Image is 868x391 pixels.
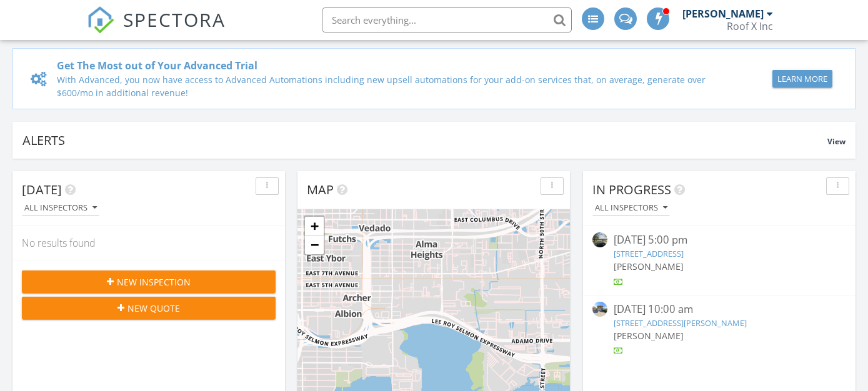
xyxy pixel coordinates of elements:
span: [PERSON_NAME] [614,330,684,342]
button: All Inspectors [592,200,670,217]
div: All Inspectors [24,204,97,212]
span: [PERSON_NAME] [614,260,684,272]
img: streetview [592,232,607,247]
a: Zoom in [305,217,324,235]
div: All Inspectors [595,204,667,212]
a: Zoom out [305,235,324,254]
a: SPECTORA [87,17,226,43]
div: [PERSON_NAME] [682,7,764,20]
div: Alerts [22,132,827,149]
button: Learn More [772,70,832,87]
span: In Progress [592,181,671,198]
a: [STREET_ADDRESS][PERSON_NAME] [614,317,747,329]
span: Map [307,181,334,198]
a: [STREET_ADDRESS] [614,248,684,259]
span: New Inspection [117,275,191,289]
button: New Quote [22,297,276,319]
div: No results found [12,226,285,260]
div: Learn More [777,73,827,86]
img: streetview [592,302,607,317]
div: [DATE] 5:00 pm [614,232,825,248]
div: [DATE] 10:00 am [614,302,825,317]
a: [DATE] 10:00 am [STREET_ADDRESS][PERSON_NAME] [PERSON_NAME] [592,302,846,357]
button: All Inspectors [22,200,99,217]
div: Get The Most out of Your Advanced Trial [57,58,707,73]
span: View [827,136,846,147]
div: Roof X Inc [727,20,773,32]
a: [DATE] 5:00 pm [STREET_ADDRESS] [PERSON_NAME] [592,232,846,288]
img: The Best Home Inspection Software - Spectora [87,6,114,34]
span: New Quote [127,302,180,315]
span: SPECTORA [123,6,226,32]
button: New Inspection [22,270,276,293]
div: With Advanced, you now have access to Advanced Automations including new upsell automations for y... [57,73,707,99]
input: Search everything... [322,7,572,32]
span: [DATE] [22,181,62,198]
